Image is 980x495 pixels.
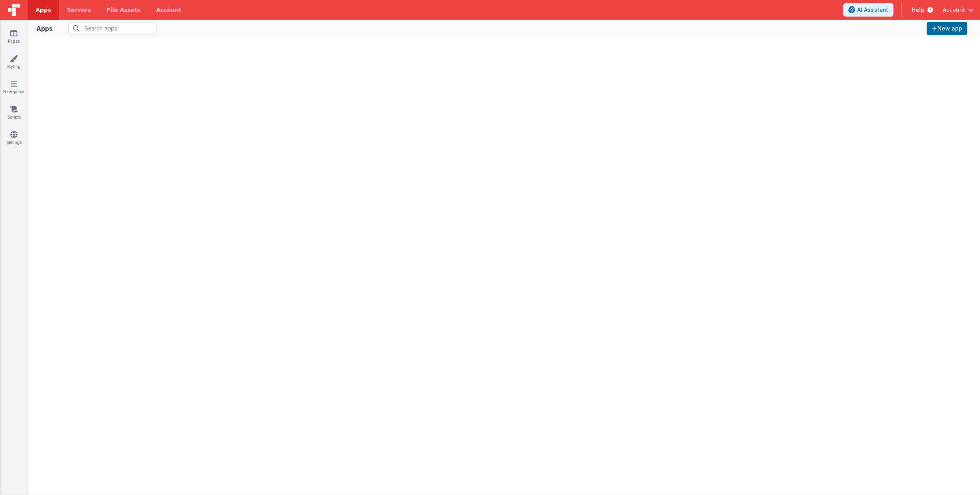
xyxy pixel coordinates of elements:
span: Servers [67,6,90,14]
input: Search apps [68,23,157,34]
span: Help [912,6,924,14]
button: Account [942,6,974,14]
span: File Assets [107,6,141,14]
span: AI Assistant [857,6,888,14]
span: Apps [36,6,51,14]
button: AI Assistant [843,3,893,17]
span: Account [942,6,965,14]
button: New app [927,22,967,35]
div: Apps [36,24,53,33]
